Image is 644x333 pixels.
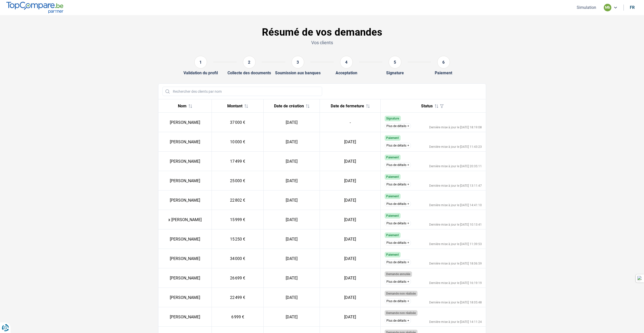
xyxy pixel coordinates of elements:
[386,136,399,140] span: Paiement
[385,259,411,265] button: Plus de détails
[385,298,411,304] button: Plus de détails
[264,288,320,307] td: [DATE]
[212,229,264,249] td: 15 250 €
[429,301,482,304] div: Dernière mise à jour le [DATE] 18:05:48
[386,70,404,75] div: Signature
[264,307,320,327] td: [DATE]
[336,70,357,75] div: Acceptation
[385,240,411,246] button: Plus de détails
[437,56,450,68] div: 6
[385,182,411,187] button: Plus de détails
[194,56,207,68] div: 1
[243,56,256,68] div: 2
[212,113,264,132] td: 37 000 €
[385,143,411,148] button: Plus de détails
[212,210,264,229] td: 15 999 €
[385,221,411,226] button: Plus de détails
[385,162,411,168] button: Plus de détails
[212,171,264,191] td: 25 000 €
[264,268,320,288] td: [DATE]
[386,233,399,237] span: Paiement
[320,113,381,132] td: -
[158,210,212,229] td: x [PERSON_NAME]
[212,191,264,210] td: 22 802 €
[158,288,212,307] td: [PERSON_NAME]
[212,268,264,288] td: 26 699 €
[386,311,416,315] span: Demande non réalisée
[320,210,381,229] td: [DATE]
[429,281,482,284] div: Dernière mise à jour le [DATE] 16:19:19
[227,70,271,75] div: Collecte des documents
[429,145,482,148] div: Dernière mise à jour le [DATE] 11:43:23
[158,229,212,249] td: [PERSON_NAME]
[320,152,381,171] td: [DATE]
[264,113,320,132] td: [DATE]
[575,5,598,10] button: Simulation
[158,132,212,152] td: [PERSON_NAME]
[386,156,399,159] span: Paiement
[264,210,320,229] td: [DATE]
[386,175,399,179] span: Paiement
[386,214,399,218] span: Paiement
[158,113,212,132] td: [PERSON_NAME]
[183,70,218,75] div: Validation du profil
[435,70,452,75] div: Paiement
[320,307,381,327] td: [DATE]
[320,268,381,288] td: [DATE]
[292,56,304,68] div: 3
[162,87,322,96] input: Rechercher des clients par nom
[212,307,264,327] td: 6 999 €
[340,56,353,68] div: 4
[264,152,320,171] td: [DATE]
[212,249,264,268] td: 34 000 €
[429,204,482,207] div: Dernière mise à jour le [DATE] 14:41:10
[158,26,486,38] h1: Résumé de vos demandes
[386,195,399,198] span: Paiement
[429,262,482,265] div: Dernière mise à jour le [DATE] 18:06:59
[158,191,212,210] td: [PERSON_NAME]
[421,104,433,108] span: Status
[386,272,410,276] span: Demande annulée
[429,223,482,226] div: Dernière mise à jour le [DATE] 10:13:41
[320,171,381,191] td: [DATE]
[264,249,320,268] td: [DATE]
[158,171,212,191] td: [PERSON_NAME]
[385,318,411,323] button: Plus de détails
[212,152,264,171] td: 17 499 €
[320,191,381,210] td: [DATE]
[320,288,381,307] td: [DATE]
[212,288,264,307] td: 22 499 €
[386,292,416,295] span: Demande non réalisée
[386,253,399,256] span: Paiement
[320,229,381,249] td: [DATE]
[331,104,364,108] span: Date de fermeture
[385,123,411,129] button: Plus de détails
[158,152,212,171] td: [PERSON_NAME]
[178,104,186,108] span: Nom
[385,201,411,207] button: Plus de détails
[212,132,264,152] td: 10 000 €
[274,104,304,108] span: Date de création
[429,165,482,168] div: Dernière mise à jour le [DATE] 20:35:11
[604,4,611,11] div: mb
[429,126,482,129] div: Dernière mise à jour le [DATE] 18:19:08
[158,249,212,268] td: [PERSON_NAME]
[264,191,320,210] td: [DATE]
[275,70,321,75] div: Soumission aux banques
[386,117,399,120] span: Signature
[389,56,401,68] div: 5
[6,2,63,13] img: TopCompare.be
[264,229,320,249] td: [DATE]
[429,243,482,246] div: Dernière mise à jour le [DATE] 11:39:53
[264,132,320,152] td: [DATE]
[227,104,242,108] span: Montant
[264,171,320,191] td: [DATE]
[429,184,482,187] div: Dernière mise à jour le [DATE] 13:11:47
[385,279,411,284] button: Plus de détails
[158,307,212,327] td: [PERSON_NAME]
[320,132,381,152] td: [DATE]
[158,268,212,288] td: [PERSON_NAME]
[429,320,482,323] div: Dernière mise à jour le [DATE] 14:11:24
[158,39,486,46] p: Vos clients
[320,249,381,268] td: [DATE]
